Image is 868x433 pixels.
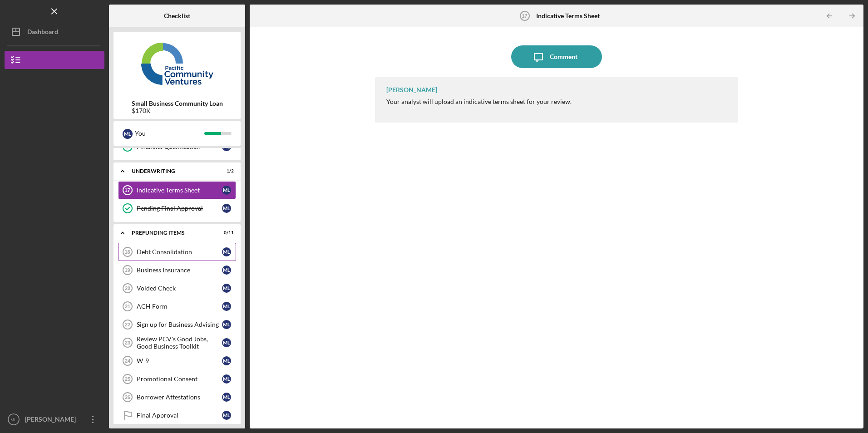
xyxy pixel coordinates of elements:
tspan: 26 [125,394,130,400]
a: 23Review PCV's Good Jobs, Good Business ToolkitML [118,334,236,352]
div: M L [222,393,231,402]
tspan: 20 [125,285,130,291]
tspan: 18 [124,249,130,255]
div: M L [222,320,231,329]
div: M L [222,411,231,420]
a: 26Borrower AttestationsML [118,388,236,406]
div: W-9 [137,357,222,364]
div: M L [222,284,231,293]
a: 22Sign up for Business AdvisingML [118,315,236,334]
div: Final Approval [137,412,222,419]
a: 18Debt ConsolidationML [118,243,236,261]
div: 0 / 11 [217,230,234,236]
div: Underwriting [132,168,211,174]
div: M L [222,266,231,275]
tspan: 23 [125,340,130,345]
a: Final ApprovalML [118,406,236,424]
text: ML [10,417,17,422]
div: Pending Final Approval [137,205,222,212]
a: 25Promotional ConsentML [118,370,236,388]
div: ACH Form [137,303,222,310]
div: [PERSON_NAME] [23,410,82,431]
b: Indicative Terms Sheet [536,12,600,20]
div: M L [222,204,231,213]
div: M L [222,186,231,195]
tspan: 17 [124,187,130,193]
a: Pending Final ApprovalML [118,199,236,217]
div: Indicative Terms Sheet [137,187,222,194]
div: M L [123,129,133,139]
div: Comment [550,45,577,68]
a: 17Indicative Terms SheetML [118,181,236,199]
b: Checklist [164,12,190,20]
button: Comment [511,45,602,68]
div: M L [222,302,231,311]
div: Promotional Consent [137,375,222,383]
div: Debt Consolidation [137,248,222,256]
div: Business Insurance [137,266,222,274]
div: Dashboard [27,23,58,43]
tspan: 24 [125,358,131,364]
tspan: 21 [125,304,130,309]
a: 21ACH FormML [118,297,236,315]
tspan: 25 [125,376,130,382]
a: 24W-9ML [118,352,236,370]
a: 19Business InsuranceML [118,261,236,279]
div: Review PCV's Good Jobs, Good Business Toolkit [137,335,222,350]
a: 20Voided CheckML [118,279,236,297]
div: M L [222,338,231,347]
div: Voided Check [137,285,222,292]
div: M L [222,374,231,384]
div: Borrower Attestations [137,394,222,401]
b: Small Business Community Loan [132,100,223,107]
a: Financial QualificationML [118,138,236,156]
button: ML[PERSON_NAME] [5,410,104,428]
tspan: 19 [124,267,130,273]
tspan: 17 [522,13,527,19]
img: Product logo [113,36,241,91]
div: Sign up for Business Advising [137,321,222,328]
div: 1 / 2 [217,168,234,174]
div: $170K [132,107,223,114]
button: Dashboard [5,23,104,41]
tspan: 22 [125,322,130,327]
div: Prefunding Items [132,230,211,236]
div: M L [222,356,231,365]
div: M L [222,247,231,256]
div: Your analyst will upload an indicative terms sheet for your review. [386,98,572,105]
div: You [135,126,204,141]
div: [PERSON_NAME] [386,86,437,93]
